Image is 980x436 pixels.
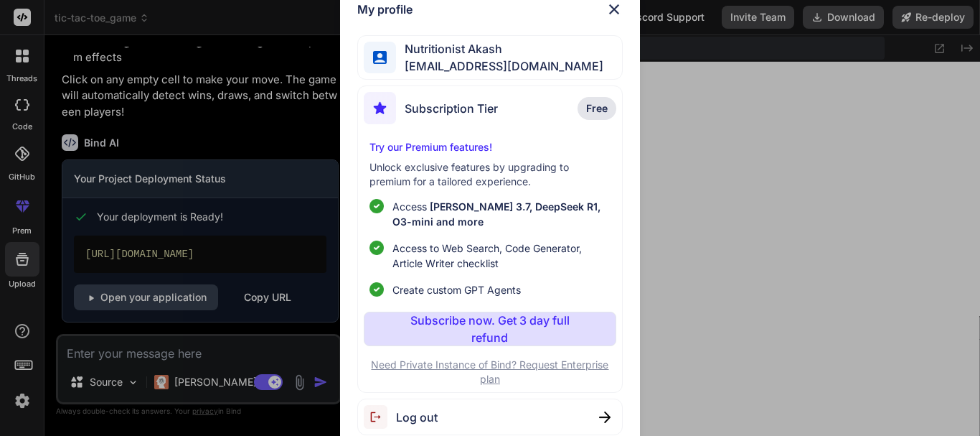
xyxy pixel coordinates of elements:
[369,140,610,154] p: Try our Premium features!
[405,100,498,117] span: Subscription Tier
[392,200,600,228] span: [PERSON_NAME] 3.7, DeepSeek R1, O3-mini and more
[364,92,396,124] img: subscription
[392,312,588,346] p: Subscribe now. Get 3 day full refund
[396,40,603,57] span: Nutritionist Akash
[373,51,387,65] img: profile
[369,199,384,213] img: checklist
[369,282,384,297] img: checklist
[369,241,384,255] img: checklist
[357,1,413,18] h1: My profile
[392,241,610,271] span: Access to Web Search, Code Generator, Article Writer checklist
[364,312,616,346] button: Subscribe now. Get 3 day full refund
[396,409,438,426] span: Log out
[606,1,623,18] img: close
[396,57,603,75] span: [EMAIL_ADDRESS][DOMAIN_NAME]
[586,101,608,116] span: Free
[364,358,616,386] p: Need Private Instance of Bind? Request Enterprise plan
[369,160,610,189] p: Unlock exclusive features by upgrading to premium for a tailored experience.
[599,412,611,423] img: close
[392,199,610,229] p: Access
[392,282,521,297] span: Create custom GPT Agents
[364,405,396,429] img: logout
